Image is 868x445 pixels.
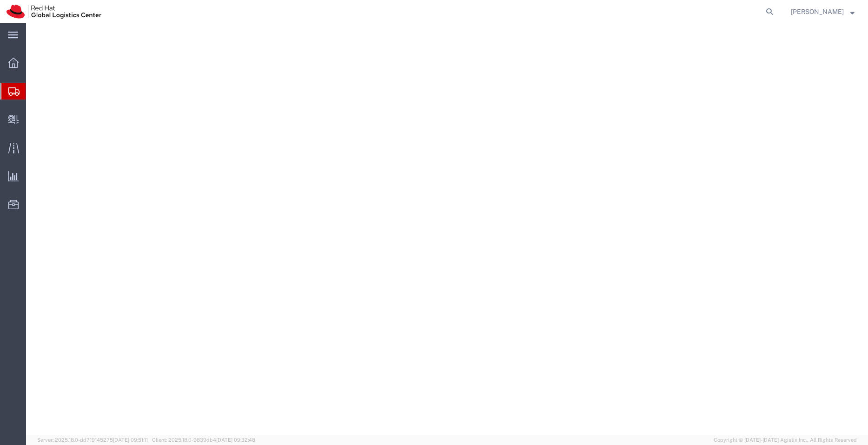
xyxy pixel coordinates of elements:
span: [DATE] 09:32:48 [216,437,255,443]
span: Copyright © [DATE]-[DATE] Agistix Inc., All Rights Reserved [714,436,857,444]
iframe: FS Legacy Container [26,23,868,435]
span: Pallav Sen Gupta [791,7,844,17]
button: [PERSON_NAME] [790,6,855,17]
span: Client: 2025.18.0-9839db4 [152,437,255,443]
span: Server: 2025.18.0-dd719145275 [37,437,148,443]
span: [DATE] 09:51:11 [113,437,148,443]
img: logo [7,5,101,19]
